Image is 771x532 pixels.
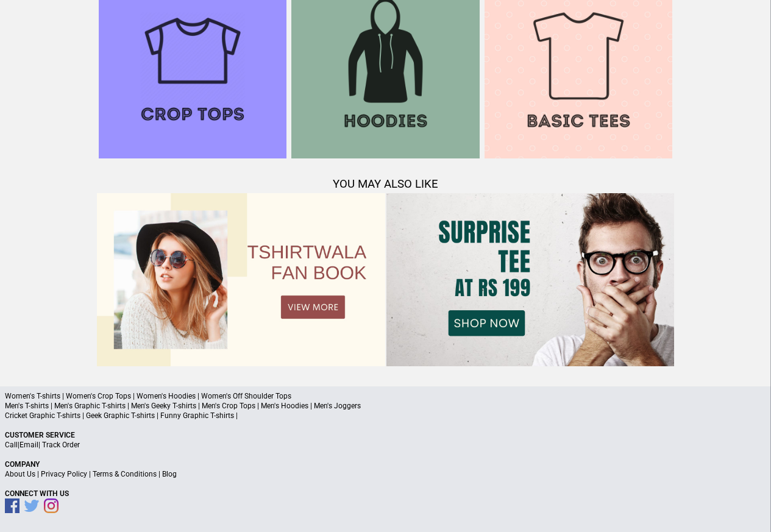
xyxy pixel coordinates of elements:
[162,470,177,478] a: Blog
[5,459,766,469] p: Company
[5,430,766,440] p: Customer Service
[42,441,80,449] a: Track Order
[93,470,157,478] a: Terms & Conditions
[333,177,438,191] span: YOU MAY ALSO LIKE
[41,470,87,478] a: Privacy Policy
[5,489,766,498] p: Connect With Us
[5,391,766,401] p: Women's T-shirts | Women's Crop Tops | Women's Hoodies | Women's Off Shoulder Tops
[5,441,18,449] a: Call
[20,441,38,449] a: Email
[5,440,766,450] p: | |
[5,401,766,411] p: Men's T-shirts | Men's Graphic T-shirts | Men's Geeky T-shirts | Men's Crop Tops | Men's Hoodies ...
[5,411,766,420] p: Cricket Graphic T-shirts | Geek Graphic T-shirts | Funny Graphic T-shirts |
[5,470,35,478] a: About Us
[5,469,766,479] p: | | |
